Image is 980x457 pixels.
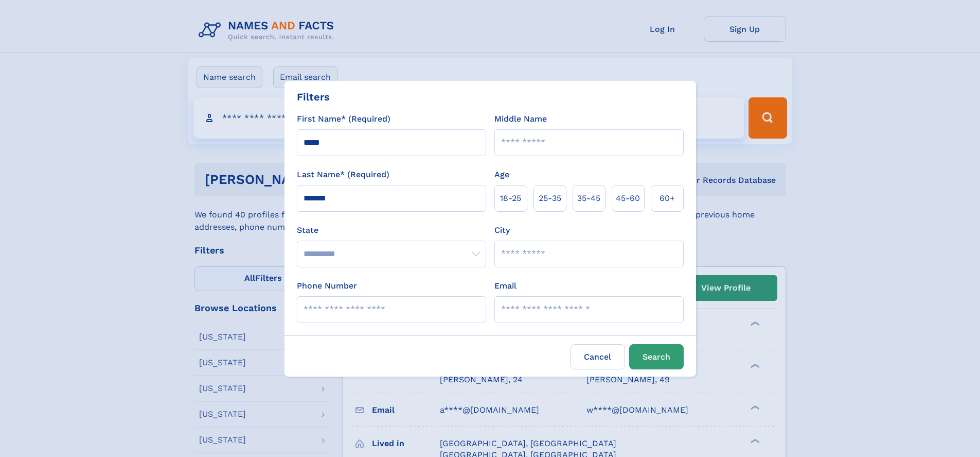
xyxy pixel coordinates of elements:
[629,344,684,369] button: Search
[297,280,357,292] label: Phone Number
[616,192,640,205] span: 45‑60
[297,224,486,236] label: State
[494,168,509,181] label: Age
[494,113,547,125] label: Middle Name
[297,113,390,125] label: First Name* (Required)
[297,168,389,181] label: Last Name* (Required)
[571,344,625,369] label: Cancel
[577,192,600,205] span: 35‑45
[500,192,521,205] span: 18‑25
[539,192,561,205] span: 25‑35
[494,280,516,292] label: Email
[297,89,330,105] div: Filters
[660,192,675,205] span: 60+
[494,224,510,236] label: City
